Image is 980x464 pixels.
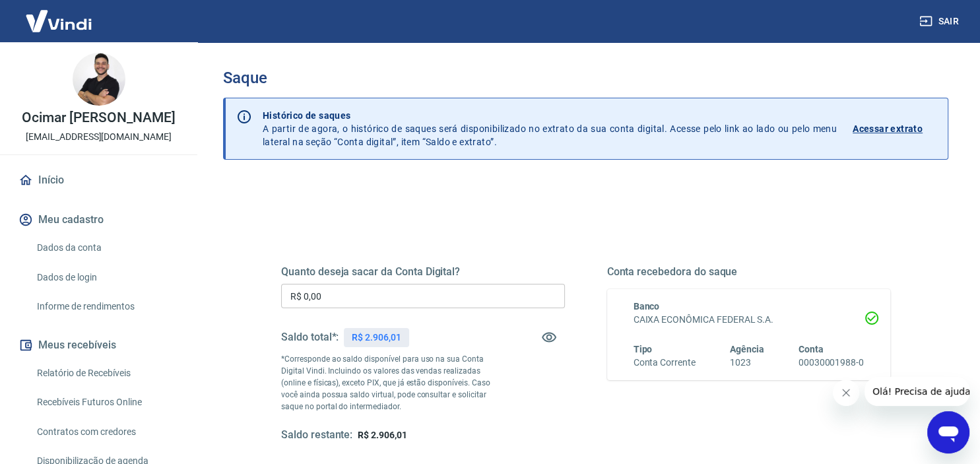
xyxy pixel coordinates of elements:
a: Relatório de Recebíveis [32,360,181,387]
span: Olá! Precisa de ajuda? [8,9,111,20]
a: Acessar extrato [853,109,937,149]
p: Histórico de saques [263,109,837,122]
span: Tipo [634,344,653,354]
a: Início [16,166,181,195]
h5: Saldo total*: [281,331,339,344]
p: *Corresponde ao saldo disponível para uso na sua Conta Digital Vindi. Incluindo os valores das ve... [281,353,494,413]
iframe: Botão para abrir a janela de mensagens [927,411,969,453]
h5: Saldo restante: [281,428,352,442]
iframe: Mensagem da empresa [865,377,969,406]
span: R$ 2.906,01 [358,430,407,440]
h6: CAIXA ECONÔMICA FEDERAL S.A. [634,313,865,327]
h6: Conta Corrente [634,356,696,370]
iframe: Fechar mensagem [833,380,859,406]
a: Dados de login [32,264,181,291]
a: Dados da conta [32,234,181,261]
span: Agência [730,344,764,354]
button: Sair [917,9,964,34]
h6: 00030001988-0 [799,356,864,370]
button: Meus recebíveis [16,331,181,360]
h5: Conta recebedora do saque [607,265,891,279]
img: a2e542bc-1054-4b2e-82fa-4e2c783173f8.jpeg [73,53,125,106]
p: Acessar extrato [853,122,923,135]
img: Vindi [16,1,102,41]
a: Contratos com credores [32,418,181,446]
a: Recebíveis Futuros Online [32,389,181,416]
span: Conta [799,344,824,354]
a: Informe de rendimentos [32,293,181,320]
h6: 1023 [730,356,764,370]
p: R$ 2.906,01 [352,331,401,345]
h5: Quanto deseja sacar da Conta Digital? [281,265,565,279]
p: Ocimar [PERSON_NAME] [22,111,175,125]
h3: Saque [223,69,948,87]
span: Banco [634,301,660,312]
p: A partir de agora, o histórico de saques será disponibilizado no extrato da sua conta digital. Ac... [263,109,837,149]
p: [EMAIL_ADDRESS][DOMAIN_NAME] [26,130,172,144]
button: Meu cadastro [16,205,181,234]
